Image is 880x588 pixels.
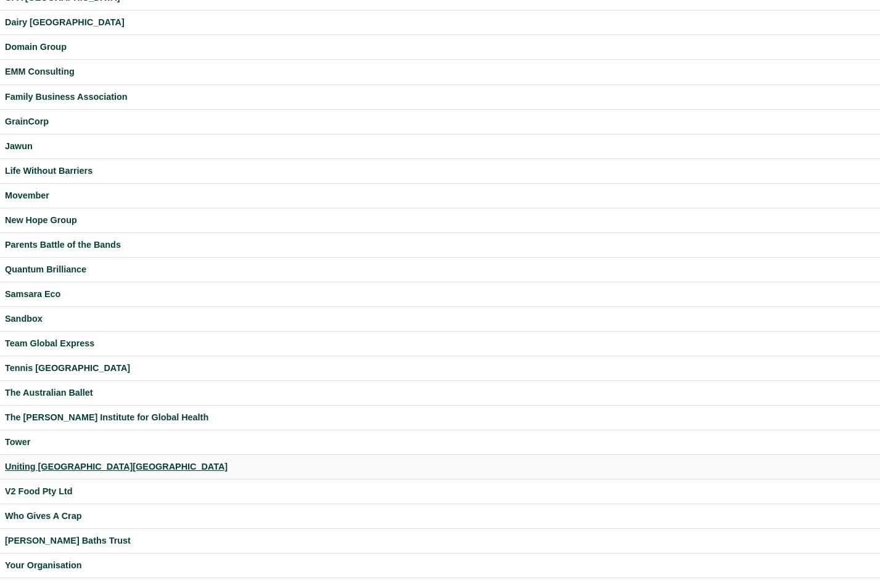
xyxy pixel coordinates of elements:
a: New Hope Group [5,213,875,227]
a: Dairy [GEOGRAPHIC_DATA] [5,15,875,30]
a: EMM Consulting [5,65,875,79]
a: Sandbox [5,312,875,326]
a: Family Business Association [5,90,875,104]
a: Parents Battle of the Bands [5,238,875,252]
a: [PERSON_NAME] Baths Trust [5,534,875,548]
a: The Australian Ballet [5,386,875,400]
a: Tower [5,435,875,449]
a: Quantum Brilliance [5,263,875,277]
a: Samsara Eco [5,287,875,301]
a: Team Global Express [5,337,875,351]
a: Life Without Barriers [5,164,875,178]
a: V2 Food Pty Ltd [5,484,875,499]
a: Domain Group [5,40,875,54]
a: Tennis [GEOGRAPHIC_DATA] [5,361,875,375]
a: Jawun [5,139,875,153]
a: Your Organisation [5,558,875,573]
a: Who Gives A Crap [5,509,875,523]
a: GrainCorp [5,115,875,129]
a: Uniting [GEOGRAPHIC_DATA][GEOGRAPHIC_DATA] [5,460,875,474]
a: Movember [5,189,875,203]
a: The [PERSON_NAME] Institute for Global Health [5,410,875,425]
